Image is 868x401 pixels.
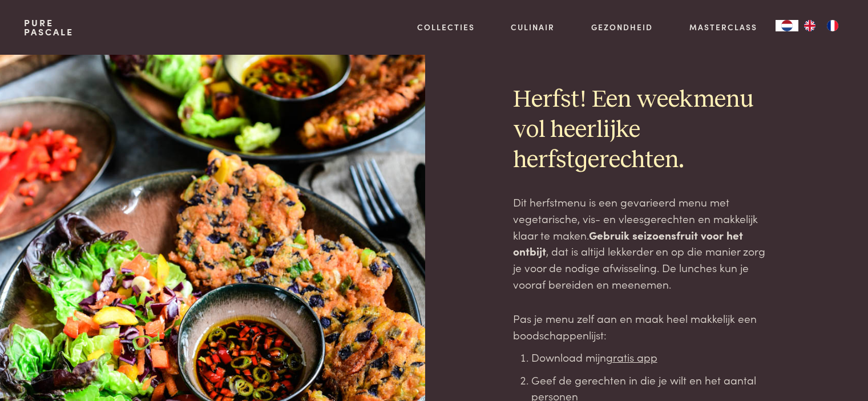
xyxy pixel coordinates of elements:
a: Culinair [511,21,555,33]
ul: Language list [798,20,844,31]
a: EN [798,20,821,31]
a: gratis app [606,349,657,364]
a: NL [776,20,798,31]
p: Dit herfstmenu is een gevarieerd menu met vegetarische, vis- en vleesgerechten en makkelijk klaar... [513,194,774,292]
p: Pas je menu zelf aan en maak heel makkelijk een boodschappenlijst: [513,310,774,343]
h2: Herfst! Een weekmenu vol heerlijke herfstgerechten. [513,85,774,176]
a: FR [821,20,844,31]
a: PurePascale [24,18,74,37]
a: Masterclass [689,21,757,33]
a: Gezondheid [591,21,653,33]
div: Language [776,20,798,31]
aside: Language selected: Nederlands [776,20,844,31]
strong: Gebruik seizoensfruit voor het ontbijt [513,227,743,259]
li: Download mijn [531,349,774,366]
a: Collecties [417,21,475,33]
